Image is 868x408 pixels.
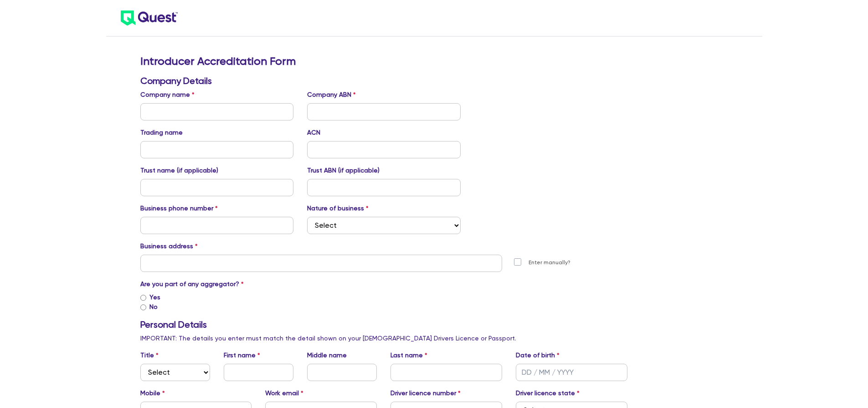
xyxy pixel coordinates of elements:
h2: Introducer Accreditation Form [140,55,628,68]
input: DD / MM / YYYY [516,364,627,381]
label: Company name [140,90,195,99]
label: Title [140,350,159,360]
label: Company ABN [307,90,356,99]
label: Trust name (if applicable) [140,166,218,175]
label: No [149,302,158,312]
label: Last name [390,350,427,360]
label: Are you part of any aggregator? [140,279,244,289]
label: Trust ABN (if applicable) [307,166,380,175]
p: IMPORTANT: The details you enter must match the detail shown on your [DEMOGRAPHIC_DATA] Drivers L... [140,334,628,343]
label: Date of birth [516,350,560,360]
label: Business address [140,241,198,251]
label: ACN [307,128,320,137]
label: Middle name [307,350,347,360]
h3: Personal Details [140,319,628,330]
h3: Company Details [140,75,628,86]
label: Yes [149,293,160,302]
label: Enter manually? [529,258,570,267]
label: Nature of business [307,204,369,213]
label: Trading name [140,128,183,137]
label: First name [224,350,260,360]
label: Mobile [140,388,165,398]
label: Driver licence number [390,388,461,398]
img: quest-logo [121,10,178,26]
label: Business phone number [140,204,218,213]
label: Driver licence state [516,388,580,398]
label: Work email [265,388,303,398]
